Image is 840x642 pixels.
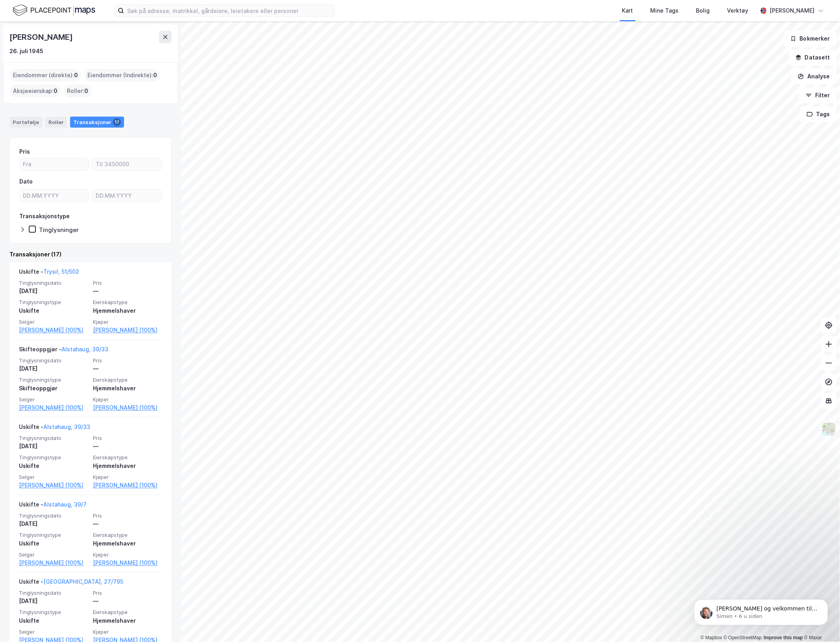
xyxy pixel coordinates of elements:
a: Mapbox [701,635,722,641]
div: Uskifte - [19,422,90,435]
span: Selger [19,551,88,558]
input: DD.MM.YYYY [20,190,89,202]
span: Tinglysningstype [19,532,88,538]
div: [DATE] [19,597,88,606]
span: Tinglysningsdato [19,435,88,442]
div: — [93,519,162,529]
img: Z [821,422,836,437]
p: Message from Simen, sent 6 u siden [34,30,136,37]
a: Alstahaug, 39/33 [43,423,90,430]
span: Kjøper [93,551,162,558]
div: Bolig [696,6,710,15]
div: Uskifte - [19,577,123,590]
div: Portefølje [9,117,42,128]
button: Tags [800,106,837,122]
div: — [93,286,162,296]
button: Filter [799,87,837,103]
input: Søk på adresse, matrikkel, gårdeiere, leietakere eller personer [124,5,334,17]
div: — [93,597,162,606]
div: Mine Tags [651,6,679,15]
div: Uskifte [19,461,88,471]
div: Aksjeeierskap : [10,85,61,97]
span: Selger [19,319,88,325]
span: Tinglysningsdato [19,590,88,597]
span: Pris [93,512,162,519]
a: [PERSON_NAME] (100%) [93,558,162,568]
span: Tinglysningstype [19,299,88,306]
div: [PERSON_NAME] [770,6,815,15]
div: — [93,442,162,451]
div: [PERSON_NAME] [9,31,74,43]
span: Eierskapstype [93,532,162,538]
a: [GEOGRAPHIC_DATA], 27/795 [43,579,123,585]
span: Kjøper [93,629,162,636]
span: Selger [19,396,88,403]
div: Hjemmelshaver [93,616,162,626]
div: Verktøy [727,6,749,15]
a: Alstahaug, 39/7 [43,501,87,508]
span: Selger [19,474,88,481]
a: Trysil, 51/502 [43,268,79,275]
span: 0 [84,86,88,96]
span: Tinglysningstype [19,454,88,461]
span: Tinglysningstype [19,609,88,616]
div: [DATE] [19,519,88,529]
button: Datasett [789,50,837,65]
div: 17 [113,118,121,126]
div: Eiendommer (Indirekte) : [84,69,160,82]
div: Skifteoppgjør [19,384,88,393]
span: 0 [54,86,57,96]
div: Uskifte [19,306,88,315]
div: Eiendommer (direkte) : [10,69,81,82]
button: Analyse [791,69,837,84]
span: Pris [93,590,162,597]
span: Tinglysningsdato [19,280,88,286]
a: [PERSON_NAME] (100%) [93,403,162,412]
span: Tinglysningsdato [19,357,88,364]
span: [PERSON_NAME] og velkommen til Newsec Maps, [PERSON_NAME] det er du lurer på så er det bare å ta ... [34,23,135,61]
div: Pris [19,147,30,156]
span: 0 [74,71,78,80]
div: 26. juli 1945 [9,46,43,56]
a: [PERSON_NAME] (100%) [19,325,88,335]
span: Kjøper [93,474,162,481]
a: Alstahaug, 39/33 [61,346,108,353]
div: Uskifte [19,539,88,548]
a: [PERSON_NAME] (100%) [93,325,162,335]
div: Transaksjoner (17) [9,250,172,259]
div: [DATE] [19,364,88,373]
div: Tinglysninger [39,226,79,234]
div: Dato [19,177,33,186]
span: Kjøper [93,319,162,325]
div: Skifteoppgjør - [19,345,108,357]
span: Eierskapstype [93,299,162,306]
span: Kjøper [93,396,162,403]
input: Fra [20,158,89,170]
button: Bokmerker [784,31,837,46]
div: Transaksjonstype [19,212,70,221]
a: OpenStreetMap [724,635,762,641]
div: Hjemmelshaver [93,539,162,548]
input: Til 3450000 [93,158,161,170]
span: Tinglysningstype [19,377,88,383]
span: Selger [19,629,88,636]
a: [PERSON_NAME] (100%) [19,481,88,490]
div: — [93,364,162,373]
img: logo.f888ab2527a4732fd821a326f86c7f29.svg [13,4,95,17]
div: Uskifte [19,616,88,626]
span: Tinglysningsdato [19,512,88,519]
span: Pris [93,435,162,442]
div: Roller [45,117,67,128]
a: [PERSON_NAME] (100%) [19,558,88,568]
input: DD.MM.YYYY [93,190,161,202]
span: Eierskapstype [93,609,162,616]
a: Improve this map [764,635,803,641]
div: [DATE] [19,286,88,296]
a: [PERSON_NAME] (100%) [93,481,162,490]
div: Transaksjoner [70,117,124,128]
div: Roller : [64,85,91,97]
div: Uskifte - [19,267,79,280]
span: Pris [93,357,162,364]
